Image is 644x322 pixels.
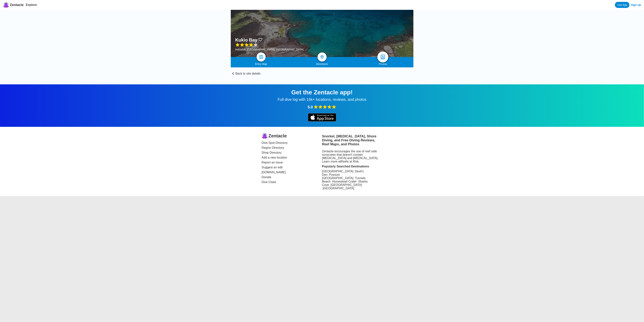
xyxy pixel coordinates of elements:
a: Shop Directory [262,151,322,154]
a: Donate [262,176,322,179]
span: Zentacle [269,133,287,139]
a: Back to site details [231,67,413,75]
a: Dive Clubs [262,180,322,184]
h1: Kukio Bay [235,37,257,43]
div: Full dive log with 15k+ locations, reviews, and photos [5,97,639,102]
img: logo [262,133,268,139]
img: map [259,55,263,59]
a: Report an issue [262,161,322,164]
div: Holualoa, [GEOGRAPHIC_DATA], [GEOGRAPHIC_DATA] [235,48,304,51]
div: Directions [292,62,352,65]
div: Photos [352,62,413,65]
div: Zentacle encourages the use of reef safe sunscreen that doesn't contain [MEDICAL_DATA] and [MEDIC... [322,150,382,163]
div: Entry Map [231,62,292,65]
a: photos [377,52,388,62]
h3: Snorkel, [MEDICAL_DATA], Shore Diving, and Free Diving Reviews, Reef Maps, and Photos [322,134,382,146]
a: Homestead Crater [332,180,357,183]
img: Zentacle logo [3,2,9,8]
a: [DOMAIN_NAME] [262,171,322,174]
a: Use App [615,2,629,8]
span: Zentacle [10,3,24,7]
a: Add a new location [262,156,322,159]
a: Zentacle logoZentacle [3,2,24,8]
a: Suggest an edit [262,166,322,169]
img: directions [320,55,324,59]
a: Reefs at Risk [341,160,359,163]
a: Sign Up [631,3,641,6]
div: Get the Zentacle app! [5,89,639,96]
img: photos [380,54,386,60]
a: [GEOGRAPHIC_DATA] [331,183,362,186]
div: Popularly Searched Destinations [322,165,382,168]
a: Tunnels Beach [322,176,366,183]
a: Region Directory [262,146,322,149]
a: [GEOGRAPHIC_DATA] [323,187,354,190]
a: map [257,52,266,62]
a: Sharks Cove [322,180,368,186]
a: directions [318,52,327,62]
a: Possum [GEOGRAPHIC_DATA] [322,173,354,180]
a: Dive Spot Directory [262,141,322,145]
a: [GEOGRAPHIC_DATA] [322,170,354,173]
a: iOS app store [308,119,336,122]
a: Explore [26,3,37,6]
a: Devil's Den [322,170,364,176]
img: iOS app store [308,113,336,122]
span: 5.0 [308,105,313,109]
